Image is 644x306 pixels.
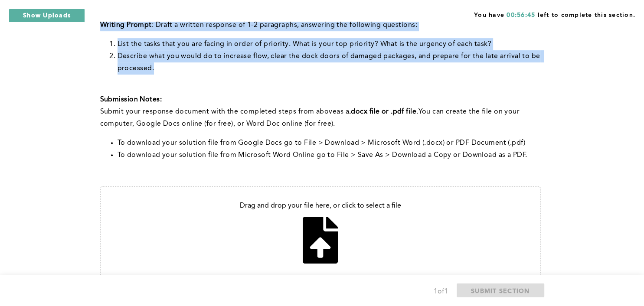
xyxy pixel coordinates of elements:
span: SUBMIT SECTION [471,286,530,295]
span: . [416,108,418,115]
li: To download your solution file from Google Docs go to File > Download > Microsoft Word (.docx) or... [118,137,541,149]
li: To download your solution file from Microsoft Word Online go to File > Save As > Download a Copy ... [118,149,541,161]
span: as a [337,108,349,115]
span: List the tasks that you are facing in order of priority. What is your top priority? What is the u... [118,41,491,48]
strong: Writing Prompt [100,22,152,29]
p: with the completed steps from above You can create the file on your computer, Google Docs online ... [100,106,541,130]
span: : Draft a written response of 1-2 paragraphs, answering the following questions: [152,22,417,29]
div: 1 of 1 [434,286,448,298]
button: Show Uploads [9,9,85,23]
span: 00:56:45 [507,12,535,18]
button: SUBMIT SECTION [457,283,544,297]
span: You have left to complete this section. [474,9,635,20]
strong: .docx file or .pdf file [349,108,416,115]
span: Describe what you would do to increase flow, clear the dock doors of damaged packages, and prepar... [118,53,542,72]
span: Submit your response document [100,108,211,115]
strong: Submission Notes: [100,96,162,103]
